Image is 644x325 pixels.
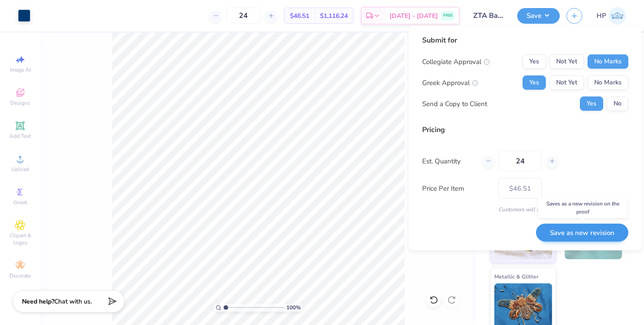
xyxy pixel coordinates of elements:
[286,304,301,312] span: 100 %
[422,77,478,88] div: Greek Approval
[13,199,27,206] span: Greek
[517,8,560,24] button: Save
[596,7,626,25] a: HP
[607,97,628,111] button: No
[467,7,510,25] input: Untitled Design
[11,166,29,173] span: Upload
[9,272,31,279] span: Decorate
[580,97,603,111] button: Yes
[290,11,309,21] span: $46.51
[389,11,438,21] span: [DATE] - [DATE]
[494,272,539,281] span: Metallic & Glitter
[422,124,628,135] div: Pricing
[226,8,261,24] input: – –
[4,232,36,246] span: Clipart & logos
[422,205,628,214] div: Customers will see this price on HQ.
[596,11,606,21] span: HP
[22,297,54,306] strong: Need help?
[549,55,584,69] button: Not Yet
[523,76,546,90] button: Yes
[422,156,475,166] label: Est. Quantity
[523,55,546,69] button: Yes
[422,98,487,109] div: Send a Copy to Client
[320,11,348,21] span: $1,116.24
[422,56,490,67] div: Collegiate Approval
[422,35,628,46] div: Submit for
[10,99,30,107] span: Designs
[498,151,542,171] input: – –
[54,297,92,306] span: Chat with us.
[538,197,627,218] div: Saves as a new revision on the proof
[549,76,584,90] button: Not Yet
[443,13,453,19] span: FREE
[536,223,628,242] button: Save as new revision
[588,55,628,69] button: No Marks
[609,7,626,25] img: Hannah Pettit
[422,183,492,193] label: Price Per Item
[10,66,31,73] span: Image AI
[9,133,31,140] span: Add Text
[588,76,628,90] button: No Marks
